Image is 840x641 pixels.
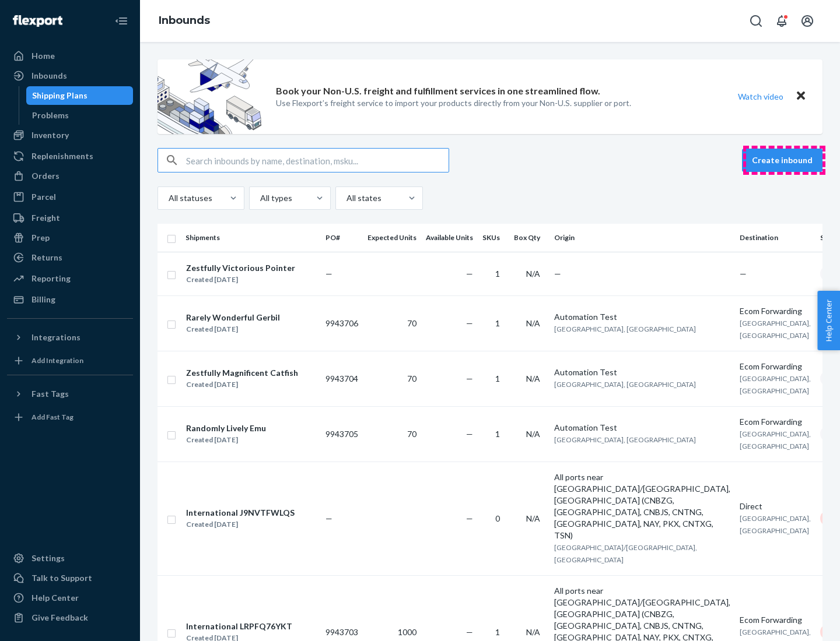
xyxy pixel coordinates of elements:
[32,191,56,203] div: Parcel
[276,84,600,98] p: Book your Non-U.S. freight and fulfillment services in one streamlined flow.
[7,351,133,370] a: Add Integration
[740,361,811,372] div: Ecom Forwarding
[32,412,73,422] div: Add Fast Tag
[7,569,133,587] a: Talk to Support
[735,224,815,252] th: Destination
[159,14,210,27] a: Inbounds
[186,422,266,434] div: Randomly Lively Emu
[276,97,631,109] p: Use Flexport’s freight service to import your products directly from your Non-U.S. supplier or port.
[7,188,133,206] a: Parcel
[32,90,87,101] div: Shipping Plans
[730,88,791,105] button: Watch video
[32,273,71,284] div: Reporting
[549,224,735,252] th: Origin
[32,252,62,263] div: Returns
[554,543,697,564] span: [GEOGRAPHIC_DATA]/[GEOGRAPHIC_DATA], [GEOGRAPHIC_DATA]
[186,149,449,172] input: Search inbounds by name, destination, msku...
[149,4,219,38] ol: breadcrumbs
[7,328,133,347] button: Integrations
[740,305,811,317] div: Ecom Forwarding
[32,70,67,82] div: Inbounds
[407,429,416,439] span: 70
[740,501,811,512] div: Direct
[26,106,134,125] a: Problems
[7,608,133,627] button: Give Feedback
[32,170,60,182] div: Orders
[32,129,69,141] div: Inventory
[7,209,133,227] a: Freight
[186,262,295,274] div: Zestfully Victorious Pointer
[509,224,549,252] th: Box Qty
[7,126,133,145] a: Inventory
[13,15,62,27] img: Flexport logo
[321,351,363,406] td: 9943704
[186,621,292,632] div: International LRPFQ76YKT
[259,192,260,204] input: All types
[526,627,540,637] span: N/A
[495,269,500,279] span: 1
[32,110,69,121] div: Problems
[817,291,840,350] span: Help Center
[398,627,416,637] span: 1000
[7,228,133,247] a: Prep
[186,312,280,323] div: Rarely Wonderful Gerbil
[466,269,473,279] span: —
[321,295,363,351] td: 9943706
[466,627,473,637] span: —
[554,422,730,434] div: Automation Test
[32,612,88,624] div: Give Feedback
[32,332,80,343] div: Integrations
[110,9,133,33] button: Close Navigation
[7,408,133,427] a: Add Fast Tag
[32,150,93,162] div: Replenishments
[321,224,363,252] th: PO#
[32,572,92,584] div: Talk to Support
[407,318,416,328] span: 70
[32,552,65,564] div: Settings
[478,224,509,252] th: SKUs
[740,416,811,428] div: Ecom Forwarding
[466,318,473,328] span: —
[770,9,793,33] button: Open notifications
[32,50,55,62] div: Home
[526,374,540,383] span: N/A
[495,627,500,637] span: 1
[793,88,808,105] button: Close
[186,507,295,519] div: International J9NVTFWLQS
[321,406,363,462] td: 9943705
[740,269,747,279] span: —
[32,592,79,604] div: Help Center
[345,192,346,204] input: All states
[740,614,811,626] div: Ecom Forwarding
[742,149,822,172] button: Create inbound
[554,471,730,541] div: All ports near [GEOGRAPHIC_DATA]/[GEOGRAPHIC_DATA], [GEOGRAPHIC_DATA] (CNBZG, [GEOGRAPHIC_DATA], ...
[554,367,730,378] div: Automation Test
[363,224,421,252] th: Expected Units
[7,147,133,165] a: Replenishments
[7,167,133,185] a: Orders
[186,367,298,379] div: Zestfully Magnificent Catfish
[526,513,540,523] span: N/A
[186,434,266,446] div: Created [DATE]
[186,519,295,530] div: Created [DATE]
[740,429,811,450] span: [GEOGRAPHIC_DATA], [GEOGRAPHIC_DATA]
[7,385,133,403] button: Fast Tags
[32,212,60,224] div: Freight
[740,374,811,395] span: [GEOGRAPHIC_DATA], [GEOGRAPHIC_DATA]
[186,379,298,390] div: Created [DATE]
[554,325,696,333] span: [GEOGRAPHIC_DATA], [GEOGRAPHIC_DATA]
[526,429,540,439] span: N/A
[466,429,473,439] span: —
[167,192,169,204] input: All statuses
[796,9,819,33] button: Open account menu
[325,269,332,279] span: —
[7,269,133,288] a: Reporting
[554,380,696,389] span: [GEOGRAPHIC_DATA], [GEOGRAPHIC_DATA]
[186,323,280,335] div: Created [DATE]
[32,355,83,365] div: Add Integration
[495,374,500,383] span: 1
[526,318,540,328] span: N/A
[495,429,500,439] span: 1
[407,374,416,383] span: 70
[466,513,473,523] span: —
